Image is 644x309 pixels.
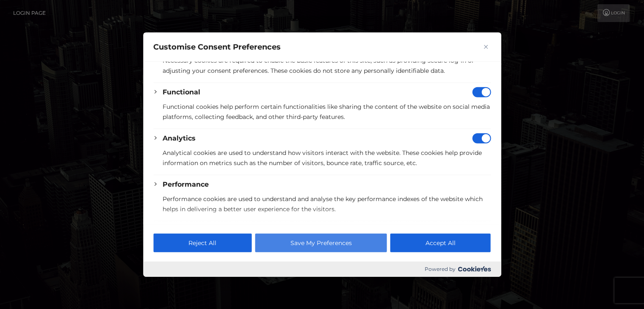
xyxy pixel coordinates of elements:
[143,33,501,277] div: Customise Consent Preferences
[163,179,209,190] button: Performance
[255,233,387,252] button: Save My Preferences
[472,87,491,97] input: Disable Functional
[163,102,491,122] p: Functional cookies help perform certain functionalities like sharing the content of the website o...
[153,233,252,252] button: Reject All
[163,194,491,214] p: Performance cookies are used to understand and analyse the key performance indexes of the website...
[390,233,491,252] button: Accept All
[163,133,196,143] button: Analytics
[163,148,491,168] p: Analytical cookies are used to understand how visitors interact with the website. These cookies h...
[481,42,491,52] button: Close
[163,87,200,97] button: Functional
[458,266,491,272] img: Cookieyes logo
[472,133,491,143] input: Disable Analytics
[163,55,491,76] p: Necessary cookies are required to enable the basic features of this site, such as providing secur...
[484,45,488,49] img: Close
[153,42,281,52] span: Customise Consent Preferences
[143,261,501,276] div: Powered by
